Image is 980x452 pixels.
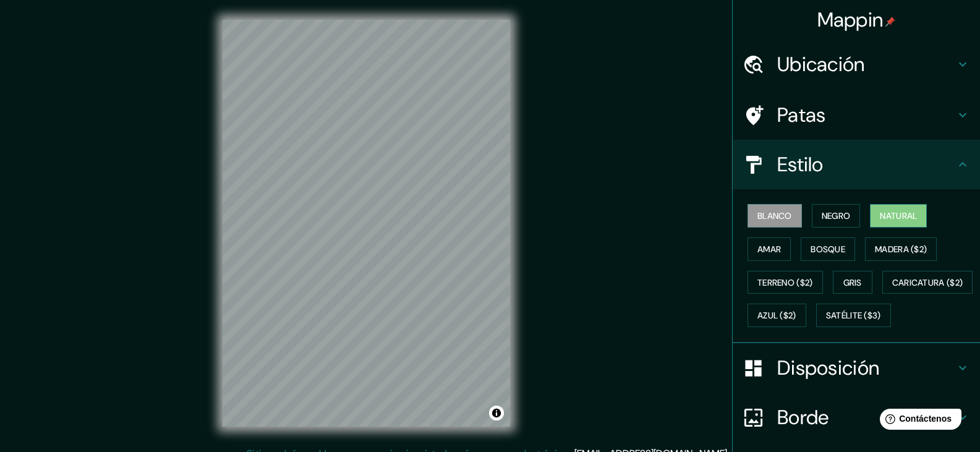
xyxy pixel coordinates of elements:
[826,310,881,322] font: Satélite ($3)
[748,271,823,294] button: Terreno ($2)
[489,406,504,420] button: Activar o desactivar atribución
[875,244,927,255] font: Madera ($2)
[822,210,851,221] font: Negro
[816,304,891,327] button: Satélite ($3)
[733,40,980,89] div: Ubicación
[777,404,829,430] font: Borde
[757,244,781,255] font: Amar
[777,51,865,77] font: Ubicación
[757,277,813,288] font: Terreno ($2)
[812,204,861,228] button: Negro
[882,271,973,294] button: Caricatura ($2)
[870,404,966,438] iframe: Lanzador de widgets de ayuda
[733,140,980,189] div: Estilo
[733,393,980,442] div: Borde
[885,17,895,27] img: pin-icon.png
[757,210,792,221] font: Blanco
[777,102,826,128] font: Patas
[865,237,937,261] button: Madera ($2)
[843,277,862,288] font: Gris
[833,271,872,294] button: Gris
[748,304,806,327] button: Azul ($2)
[733,90,980,140] div: Patas
[777,151,824,177] font: Estilo
[801,237,855,261] button: Bosque
[870,204,927,228] button: Natural
[892,277,963,288] font: Caricatura ($2)
[880,210,917,221] font: Natural
[811,244,845,255] font: Bosque
[733,343,980,393] div: Disposición
[777,355,879,381] font: Disposición
[757,310,796,322] font: Azul ($2)
[748,204,802,228] button: Blanco
[223,20,510,427] canvas: Mapa
[748,237,791,261] button: Amar
[817,7,884,33] font: Mappin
